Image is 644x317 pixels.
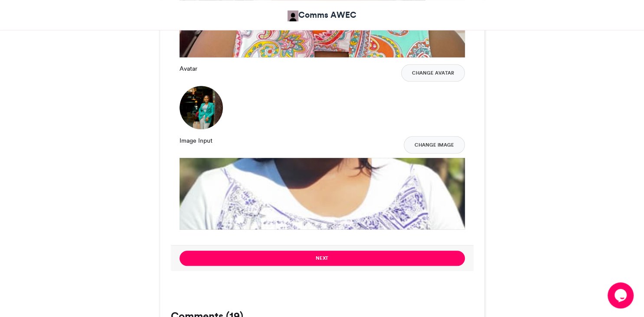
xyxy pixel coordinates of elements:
[180,86,223,129] img: 1759856579.115-b2dcae4267c1926e4edbba7f5065fdc4d8f11412.png
[401,64,465,82] button: Change Avatar
[180,251,465,266] button: Next
[288,10,298,21] img: Comms AWEC
[180,136,212,145] label: Image Input
[608,282,635,308] iframe: chat widget
[180,64,197,73] label: Avatar
[288,9,356,21] a: Comms AWEC
[404,136,465,154] button: Change Image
